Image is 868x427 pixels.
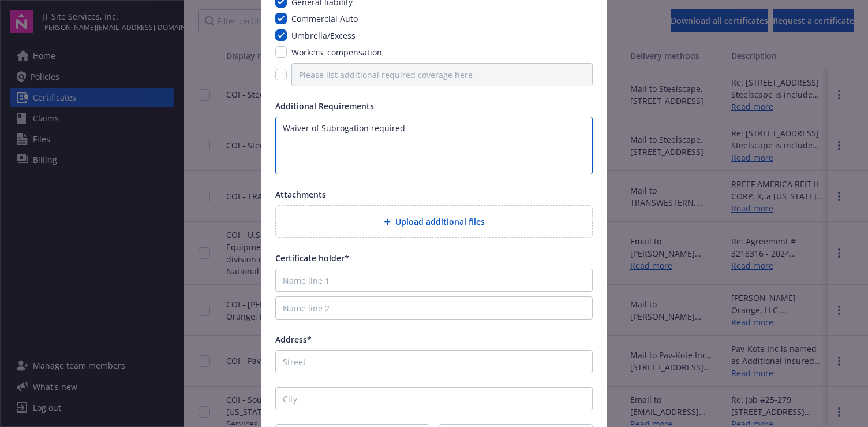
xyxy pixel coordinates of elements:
span: Additional Requirements [275,101,374,112]
span: Workers' compensation [291,47,382,58]
span: Umbrella/Excess [291,30,356,41]
input: City [275,387,593,410]
span: Attachments [275,189,326,200]
div: Upload additional files [275,205,593,238]
span: Upload additional files [395,216,485,228]
span: Address* [275,334,312,345]
input: Street [275,350,593,373]
input: Name line 1 [275,269,593,292]
input: Name line 2 [275,296,593,320]
span: Commercial Auto [291,13,358,24]
input: Please list additional required coverage here [291,63,593,86]
textarea: Waiver of Subrogation required [275,117,593,174]
span: Certificate holder* [275,253,349,263]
